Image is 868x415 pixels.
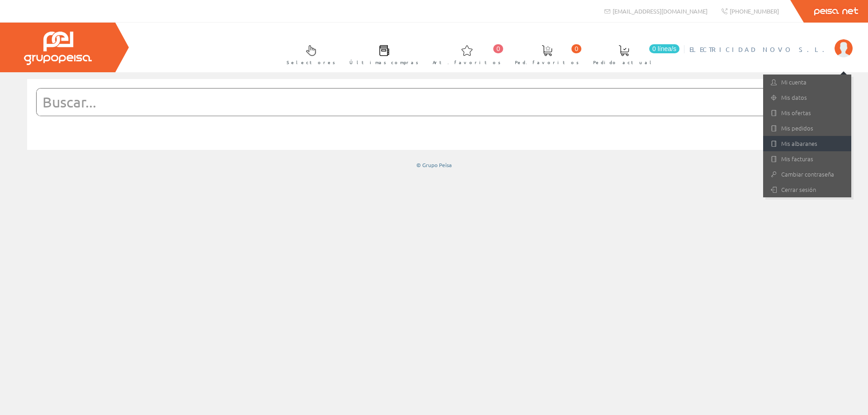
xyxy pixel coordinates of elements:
span: Últimas compras [349,58,419,67]
a: Últimas compras [340,37,423,70]
span: [PHONE_NUMBER] [730,7,779,15]
a: Mis pedidos [763,121,851,136]
span: 0 [493,44,503,53]
span: Selectores [287,58,335,67]
img: Grupo Peisa [24,32,92,65]
span: [EMAIL_ADDRESS][DOMAIN_NAME] [613,7,708,15]
a: Cambiar contraseña [763,167,851,182]
a: Mis ofertas [763,105,851,121]
a: Selectores [278,37,340,70]
span: ELECTRICIDAD NOVO S.L. [689,45,830,54]
input: Buscar... [37,89,809,116]
a: Mis albaranes [763,136,851,151]
span: Ped. favoritos [515,58,579,67]
a: Cerrar sesión [763,182,851,197]
a: ELECTRICIDAD NOVO S.L. [689,37,853,46]
a: Mi cuenta [763,75,851,90]
span: 0 [571,44,581,53]
a: Mis facturas [763,151,851,167]
div: © Grupo Peisa [27,161,841,169]
span: Pedido actual [593,58,655,67]
a: Mis datos [763,90,851,105]
span: 0 línea/s [649,44,679,53]
span: Art. favoritos [433,58,501,67]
